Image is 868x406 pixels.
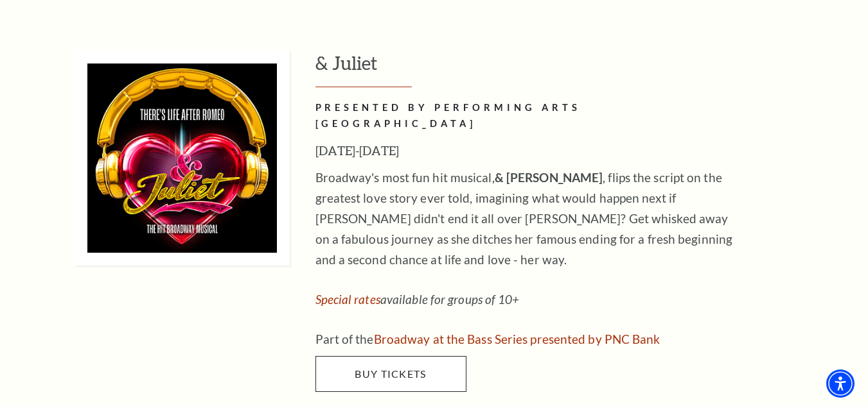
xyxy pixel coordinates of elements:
[315,292,520,307] em: available for groups of 10+
[315,140,733,161] h3: [DATE]-[DATE]
[355,368,426,380] span: Buy Tickets
[315,292,380,307] a: Special rates
[374,332,660,346] a: Broadway at the Bass Series presented by PNC Bank
[826,369,855,398] div: Accessibility Menu
[315,356,466,392] a: Buy Tickets
[315,167,733,270] p: Broadway's most fun hit musical, , flips the script on the greatest love story ever told, imagini...
[315,100,733,132] h2: PRESENTED BY PERFORMING ARTS [GEOGRAPHIC_DATA]
[495,170,603,185] strong: & [PERSON_NAME]
[315,51,833,87] h3: & Juliet
[315,329,733,350] p: Part of the
[75,51,290,266] img: & Juliet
